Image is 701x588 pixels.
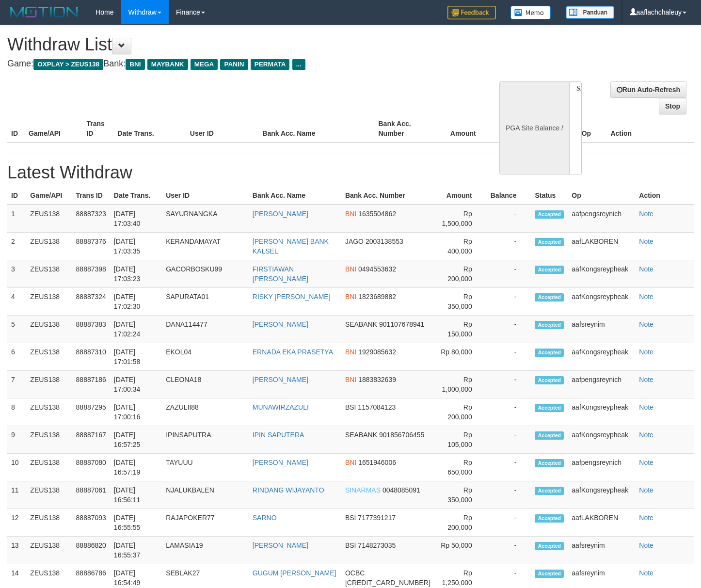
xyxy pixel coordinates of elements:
span: 0494553632 [358,265,396,273]
td: - [487,205,531,233]
a: [PERSON_NAME] BANK KALSEL [253,238,329,255]
span: Accepted [535,210,564,219]
td: 1 [7,205,26,233]
div: PGA Site Balance / [499,81,569,175]
td: ZEUS138 [26,260,72,288]
a: Note [639,320,653,328]
h1: Withdraw List [7,35,458,54]
a: RINDANG WIJAYANTO [253,486,324,494]
th: Trans ID [72,187,110,205]
span: SEABANK [345,320,377,328]
a: Stop [659,98,686,114]
td: aafpengsreynich [568,454,635,481]
span: BSI [345,403,356,411]
td: aafKongsreypheak [568,288,635,316]
td: 88887080 [72,454,110,481]
span: BNI [345,348,356,356]
td: - [487,509,531,537]
a: [PERSON_NAME] [253,320,308,328]
a: MUNAWIRZAZULI [253,403,309,411]
td: [DATE] 16:55:55 [110,509,162,537]
td: - [487,481,531,509]
th: Date Trans. [113,115,186,143]
span: PERMATA [251,59,290,70]
td: - [487,233,531,260]
td: 9 [7,426,26,454]
td: 88887383 [72,316,110,343]
td: Rp 350,000 [434,481,487,509]
td: aafpengsreynich [568,371,635,398]
td: [DATE] 16:55:37 [110,537,162,564]
span: Accepted [535,266,564,274]
span: MAYBANK [147,59,188,70]
a: Note [639,459,653,466]
span: BSI [345,514,356,522]
td: - [487,426,531,454]
th: Bank Acc. Name [258,115,374,143]
td: - [487,316,531,343]
td: 88887061 [72,481,110,509]
a: Note [639,514,653,522]
td: 2 [7,233,26,260]
td: NJALUKBALEN [162,481,249,509]
td: 6 [7,343,26,371]
a: [PERSON_NAME] [253,210,308,218]
a: Note [639,293,653,301]
td: ZEUS138 [26,205,72,233]
a: Note [639,348,653,356]
span: 1883832639 [358,376,396,383]
td: ZEUS138 [26,481,72,509]
td: Rp 1,000,000 [434,371,487,398]
img: MOTION_logo.png [7,5,81,19]
span: 1823689882 [358,293,396,301]
a: IPIN SAPUTERA [253,431,304,439]
td: Rp 150,000 [434,316,487,343]
td: aafKongsreypheak [568,426,635,454]
td: ZEUS138 [26,537,72,564]
td: [DATE] 16:56:11 [110,481,162,509]
span: Accepted [535,542,564,550]
td: 88887186 [72,371,110,398]
td: - [487,260,531,288]
span: Accepted [535,238,564,246]
td: [DATE] 16:57:19 [110,454,162,481]
th: Amount [434,187,487,205]
td: 88887324 [72,288,110,316]
td: - [487,371,531,398]
th: Balance [491,115,544,143]
span: Accepted [535,431,564,440]
td: EKOL04 [162,343,249,371]
td: LAMASIA19 [162,537,249,564]
h1: Latest Withdraw [7,163,694,182]
td: aafpengsreynich [568,205,635,233]
td: 88887295 [72,398,110,426]
span: OCBC [345,569,365,577]
td: ZEUS138 [26,454,72,481]
td: ZEUS138 [26,398,72,426]
span: Accepted [535,376,564,384]
td: Rp 650,000 [434,454,487,481]
span: BNI [345,210,356,218]
td: SAPURATA01 [162,288,249,316]
td: 5 [7,316,26,343]
th: Bank Acc. Number [374,115,432,143]
th: Amount [432,115,491,143]
td: Rp 350,000 [434,288,487,316]
td: Rp 200,000 [434,260,487,288]
span: BNI [345,459,356,466]
td: Rp 400,000 [434,233,487,260]
td: Rp 200,000 [434,509,487,537]
td: [DATE] 17:03:40 [110,205,162,233]
span: PANIN [220,59,248,70]
td: - [487,343,531,371]
td: ZEUS138 [26,509,72,537]
th: Bank Acc. Name [249,187,341,205]
a: ERNADA EKA PRASETYA [253,348,333,356]
span: SINARMAS [345,486,381,494]
span: MEGA [191,59,218,70]
span: BNI [345,265,356,273]
td: aafKongsreypheak [568,398,635,426]
td: RAJAPOKER77 [162,509,249,537]
th: User ID [186,115,259,143]
img: Feedback.jpg [447,6,496,19]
